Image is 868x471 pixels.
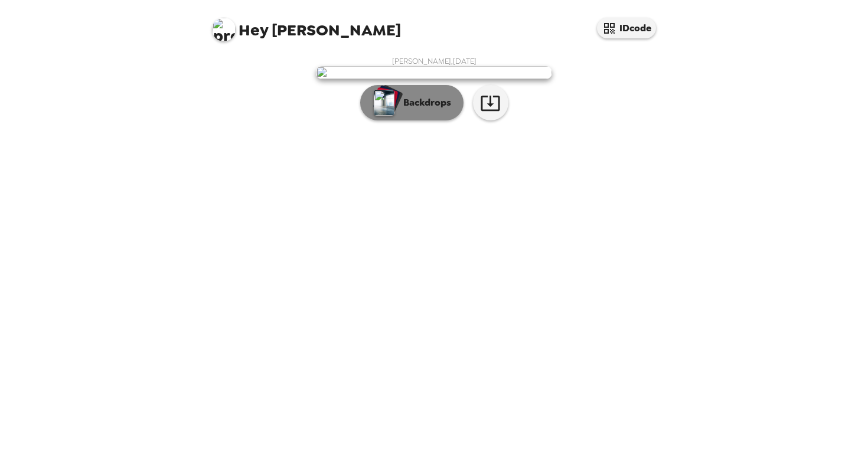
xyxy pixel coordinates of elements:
[360,85,464,120] button: Backdrops
[212,12,401,38] span: [PERSON_NAME]
[597,18,656,38] button: IDcode
[239,19,268,41] span: Hey
[397,96,451,110] p: Backdrops
[392,56,477,66] span: [PERSON_NAME] , [DATE]
[316,66,552,79] img: user
[212,18,236,41] img: profile pic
